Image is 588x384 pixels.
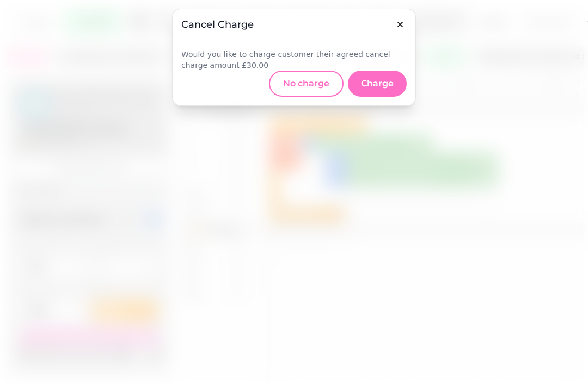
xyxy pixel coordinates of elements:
p: Would you like to charge customer their agreed cancel charge amount £30.00 [181,49,407,71]
button: No charge [269,71,344,97]
h3: Cancel Charge [181,18,407,31]
span: Charge [361,79,394,88]
button: Charge [348,71,407,97]
span: No charge [283,79,329,88]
